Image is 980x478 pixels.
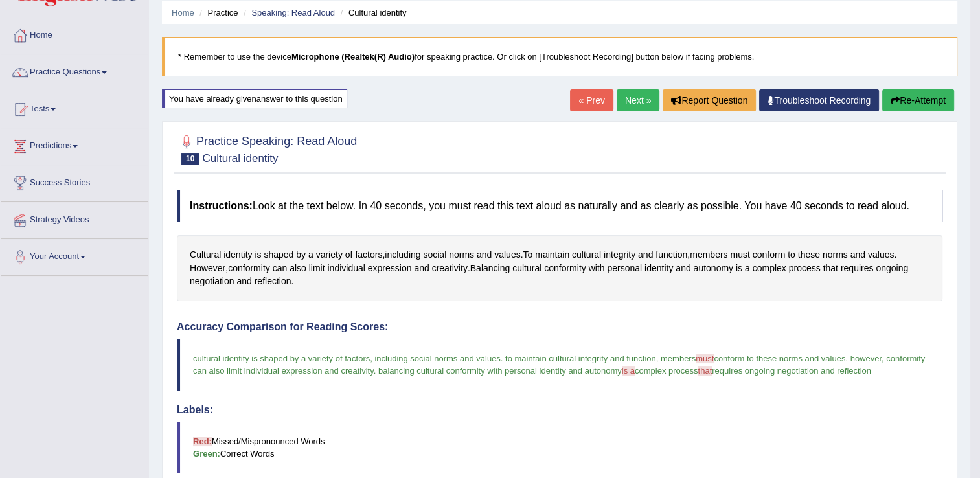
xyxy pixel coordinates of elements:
[693,262,733,275] span: Click to see word definition
[868,248,894,262] span: Click to see word definition
[655,248,687,262] span: Click to see word definition
[644,262,673,275] span: Click to see word definition
[882,89,954,111] button: Re-Attempt
[676,262,690,275] span: Click to see word definition
[177,321,942,333] h4: Accuracy Comparison for Reading Scores:
[190,248,221,262] span: Click to see word definition
[494,248,520,262] span: Click to see word definition
[162,37,957,76] blockquote: * Remember to use the device for speaking practice. Or click on [Troubleshoot Recording] button b...
[712,366,871,376] span: requires ongoing negotiation and reflection
[193,449,220,459] b: Green:
[823,262,838,275] span: Click to see word definition
[251,8,335,17] a: Speaking: Read Aloud
[423,248,446,262] span: Click to see word definition
[255,275,291,288] span: Click to see word definition
[622,366,635,376] span: is a
[690,248,727,262] span: Click to see word definition
[789,262,821,275] span: Click to see word definition
[572,248,601,262] span: Click to see word definition
[193,437,212,446] b: Red:
[345,248,353,262] span: Click to see word definition
[190,200,253,211] b: Instructions:
[1,202,148,234] a: Strategy Videos
[368,262,412,275] span: Click to see word definition
[850,248,865,262] span: Click to see word definition
[177,235,942,301] div: , . , . , . .
[1,165,148,198] a: Success Stories
[638,248,653,262] span: Click to see word definition
[290,262,306,275] span: Click to see word definition
[202,152,278,165] small: Cultural identity
[177,132,357,165] h2: Practice Speaking: Read Aloud
[696,354,714,363] span: must
[177,422,942,473] blockquote: Missed/Mispronounced Words Correct Words
[273,262,288,275] span: Click to see word definition
[523,248,532,262] span: Click to see word definition
[470,262,510,275] span: Click to see word definition
[823,248,848,262] span: Click to see word definition
[264,248,293,262] span: Click to see word definition
[414,262,429,275] span: Click to see word definition
[798,248,820,262] span: Click to see word definition
[1,128,148,161] a: Predictions
[753,248,786,262] span: Click to see word definition
[759,89,879,111] a: Troubleshoot Recording
[1,17,148,50] a: Home
[316,248,343,262] span: Click to see word definition
[355,248,382,262] span: Click to see word definition
[162,89,347,108] div: You have already given answer to this question
[1,54,148,87] a: Practice Questions
[512,262,541,275] span: Click to see word definition
[745,262,750,275] span: Click to see word definition
[193,354,696,363] span: cultural identity is shaped by a variety of factors, including social norms and values. to mainta...
[236,275,251,288] span: Click to see word definition
[535,248,569,262] span: Click to see word definition
[449,248,474,262] span: Click to see word definition
[589,262,605,275] span: Click to see word definition
[544,262,586,275] span: Click to see word definition
[1,91,148,124] a: Tests
[255,248,261,262] span: Click to see word definition
[296,248,306,262] span: Click to see word definition
[190,262,225,275] span: Click to see word definition
[177,190,942,222] h4: Look at the text below. In 40 seconds, you must read this text aloud as naturally and as clearly ...
[337,6,407,19] li: Cultural identity
[736,262,742,275] span: Click to see word definition
[477,248,492,262] span: Click to see word definition
[291,52,415,62] b: Microphone (Realtek(R) Audio)
[327,262,365,275] span: Click to see word definition
[181,153,199,165] span: 10
[753,262,786,275] span: Click to see word definition
[841,262,874,275] span: Click to see word definition
[309,262,325,275] span: Click to see word definition
[635,366,698,376] span: complex process
[607,262,642,275] span: Click to see word definition
[604,248,635,262] span: Click to see word definition
[190,275,234,288] span: Click to see word definition
[730,248,749,262] span: Click to see word definition
[698,366,712,376] span: that
[308,248,313,262] span: Click to see word definition
[1,239,148,271] a: Your Account
[223,248,252,262] span: Click to see word definition
[385,248,420,262] span: Click to see word definition
[228,262,270,275] span: Click to see word definition
[196,6,238,19] li: Practice
[177,404,942,416] h4: Labels:
[876,262,908,275] span: Click to see word definition
[788,248,795,262] span: Click to see word definition
[570,89,613,111] a: « Prev
[663,89,756,111] button: Report Question
[432,262,468,275] span: Click to see word definition
[617,89,659,111] a: Next »
[172,8,194,17] a: Home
